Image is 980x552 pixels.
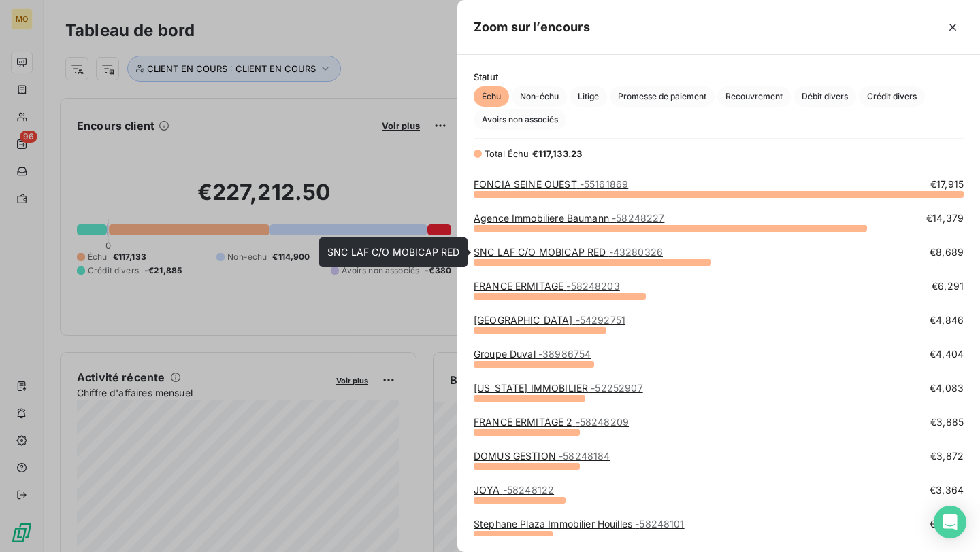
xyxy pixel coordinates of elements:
a: Stephane Plaza Immobilier Houilles [474,518,685,530]
div: grid [457,177,980,536]
span: €117,133.23 [532,148,583,159]
span: - 54292751 [576,314,625,326]
button: Promesse de paiement [610,86,715,107]
button: Litige [570,86,607,107]
div: Open Intercom Messenger [934,506,966,538]
span: €2,880 [930,517,964,531]
button: Recouvrement [717,86,791,107]
span: - 58248227 [612,212,664,224]
a: Agence Immobiliere Baumann [474,212,664,224]
span: €17,915 [930,177,964,191]
span: - 58248203 [566,280,619,292]
span: - 58248122 [503,484,554,496]
h5: Zoom sur l’encours [474,18,590,37]
span: €8,689 [930,245,964,259]
span: - 58248184 [559,450,610,462]
span: - 55161869 [580,178,628,190]
span: - 43280326 [609,246,663,258]
button: Crédit divers [859,86,925,107]
span: €3,872 [930,449,964,463]
span: €4,846 [930,313,964,327]
a: JOYA [474,484,554,496]
a: [US_STATE] IMMOBILIER [474,382,643,394]
a: FRANCE ERMITAGE [474,280,620,292]
span: €14,379 [926,211,964,225]
a: Groupe Duval [474,348,591,360]
a: SNC LAF C/O MOBICAP RED [474,246,663,258]
a: FONCIA SEINE OUEST [474,178,628,190]
button: Échu [474,86,509,107]
span: SNC LAF C/O MOBICAP RED [327,246,459,258]
span: €6,291 [932,279,964,293]
span: €3,885 [930,415,964,429]
span: €3,364 [930,483,964,497]
button: Débit divers [794,86,856,107]
span: €4,404 [930,347,964,361]
a: [GEOGRAPHIC_DATA] [474,314,625,326]
span: Statut [474,71,964,82]
a: FRANCE ERMITAGE 2 [474,416,629,428]
span: - 58248101 [635,518,684,530]
span: Total Échu [485,148,529,159]
button: Avoirs non associés [474,109,566,130]
span: - 52252907 [591,382,642,394]
span: - 38986754 [538,348,591,360]
a: DOMUS GESTION [474,450,610,462]
span: - 58248209 [576,416,629,428]
span: €4,083 [930,381,964,395]
button: Non-échu [512,86,567,107]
